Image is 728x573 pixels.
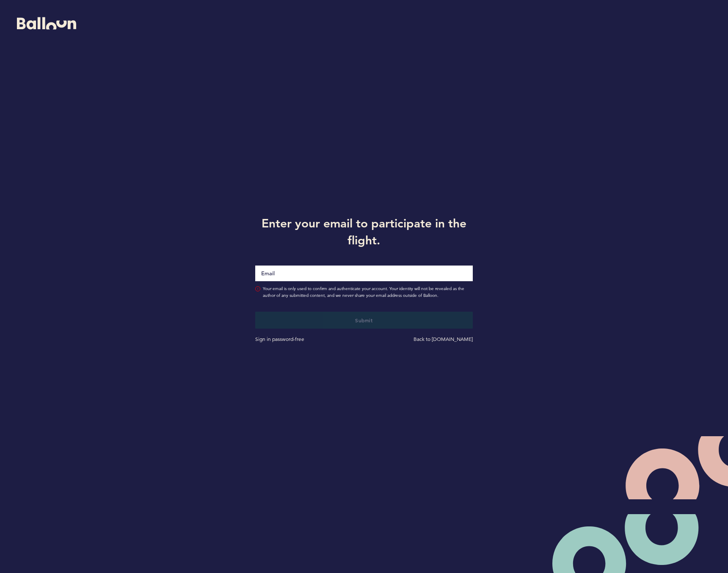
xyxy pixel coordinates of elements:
input: Email [255,266,472,281]
span: Submit [355,317,372,324]
span: Your email is only used to confirm and authenticate your account. Your identity will not be revea... [263,285,472,299]
a: Back to [DOMAIN_NAME] [414,336,473,342]
a: Sign in password-free [255,336,304,342]
h1: Enter your email to participate in the flight. [249,215,479,249]
button: Submit [255,312,472,329]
